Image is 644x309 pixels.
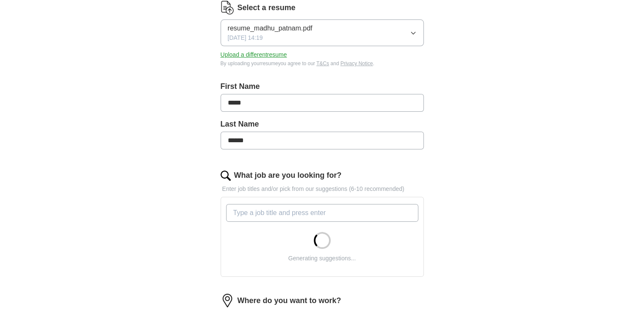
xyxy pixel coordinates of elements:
[221,185,424,193] p: Enter job titles and/or pick from our suggestions (6-10 recommended)
[234,170,342,181] label: What job are you looking for?
[226,204,418,222] input: Type a job title and press enter
[238,2,296,14] label: Select a resume
[340,61,373,66] a: Privacy Notice
[316,61,329,66] a: T&Cs
[221,81,424,92] label: First Name
[228,33,263,42] span: [DATE] 14:19
[221,50,287,59] button: Upload a differentresume
[221,171,231,181] img: search.png
[221,1,234,14] img: CV Icon
[228,23,312,33] span: resume_madhu_patnam.pdf
[221,60,424,67] div: By uploading your resume you agree to our and .
[288,254,356,263] div: Generating suggestions...
[221,294,234,307] img: location.png
[221,19,424,46] button: resume_madhu_patnam.pdf[DATE] 14:19
[221,119,424,130] label: Last Name
[238,295,341,306] label: Where do you want to work?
